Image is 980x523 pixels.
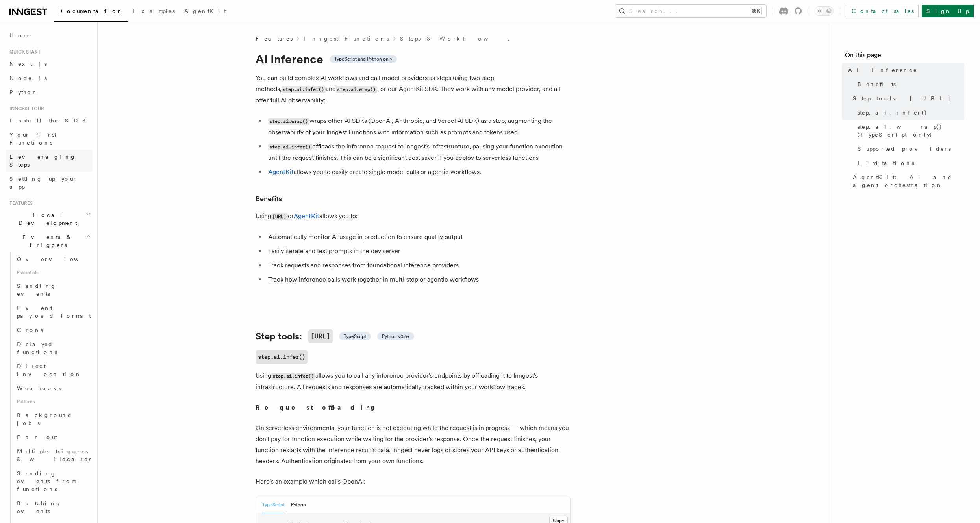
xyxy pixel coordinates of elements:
a: AI Inference [845,63,964,77]
a: Step tools: [URL] [850,91,964,106]
span: Events & Triggers [6,233,86,249]
span: Event payload format [17,305,91,319]
a: Limitations [854,156,964,170]
span: Features [256,35,293,43]
li: offloads the inference request to Inngest's infrastructure, pausing your function execution until... [266,141,571,163]
a: Steps & Workflows [400,35,509,43]
a: step.ai.infer() [854,106,964,120]
span: AgentKit: AI and agent orchestration [853,173,964,189]
span: Local Development [6,211,86,227]
a: Step tools:[URL] TypeScript Python v0.5+ [256,329,414,343]
li: allows you to easily create single model calls or agentic workflows. [266,167,571,178]
li: Track requests and responses from foundational inference providers [266,260,571,271]
p: On serverless environments, your function is not executing while the request is in progress — whi... [256,423,571,467]
a: Contact sales [847,5,919,17]
span: Python [9,89,38,95]
a: Overview [14,252,93,266]
span: Inngest tour [6,106,44,112]
a: Documentation [54,2,128,22]
span: Node.js [9,75,47,81]
code: [URL] [308,329,333,343]
a: Sending events from functions [14,466,93,496]
li: Track how inference calls work together in multi-step or agentic workflows [266,274,571,285]
span: step.ai.wrap() (TypeScript only) [858,123,964,139]
a: Event payload format [14,301,93,323]
span: Step tools: [URL] [853,95,951,102]
a: Delayed functions [14,337,93,359]
span: Setting up your app [9,176,77,190]
span: Next.js [9,61,47,67]
a: Inngest Functions [304,35,389,43]
a: Sending events [14,279,93,301]
span: Webhooks [17,385,61,391]
span: Python v0.5+ [382,333,409,339]
span: Leveraging Steps [9,154,76,168]
a: Webhooks [14,381,93,395]
a: Python [6,85,93,99]
span: Quick start [6,49,41,55]
span: Background jobs [17,412,72,426]
span: Crons [17,327,43,333]
p: Using allows you to call any inference provider's endpoints by offloading it to Inngest's infrast... [256,370,571,393]
button: Python [291,497,306,513]
span: Install the SDK [9,117,91,124]
span: step.ai.infer() [858,109,927,117]
p: You can build complex AI workflows and call model providers as steps using two-step methods, and ... [256,72,571,106]
span: Home [9,32,31,39]
li: Easily iterate and test prompts in the dev server [266,246,571,257]
a: Fan out [14,430,93,444]
span: Features [6,200,33,206]
span: Documentation [58,8,123,14]
span: Benefits [858,80,896,88]
p: Here's an example which calls OpenAI: [256,476,571,487]
p: Using or allows you to: [256,211,571,222]
a: Sign Up [922,5,974,17]
a: Leveraging Steps [6,150,93,172]
a: Batching events [14,496,93,518]
a: Home [6,28,93,43]
span: Examples [133,8,175,14]
strong: Request offloading [256,404,380,411]
span: Direct invocation [17,363,82,377]
a: AgentKit: AI and agent orchestration [850,170,964,192]
span: Overview [17,256,98,262]
a: Next.js [6,57,93,71]
span: Patterns [14,395,93,408]
span: Batching events [17,500,61,514]
span: Sending events from functions [17,470,76,492]
code: step.ai.infer() [268,144,312,150]
a: Install the SDK [6,113,93,128]
a: Multiple triggers & wildcards [14,444,93,466]
button: Search...⌘K [615,5,766,17]
code: step.ai.infer() [282,86,326,93]
a: Benefits [256,193,282,204]
span: Fan out [17,434,57,440]
button: TypeScript [262,497,285,513]
code: step.ai.wrap() [268,118,309,125]
h4: On this page [845,50,964,63]
kbd: ⌘K [750,7,761,15]
a: Background jobs [14,408,93,430]
a: Supported providers [854,142,964,156]
button: Events & Triggers [6,230,93,252]
a: step.ai.wrap() (TypeScript only) [854,120,964,142]
code: step.ai.wrap() [336,86,377,93]
li: wraps other AI SDKs (OpenAI, Anthropic, and Vercel AI SDK) as a step, augmenting the observabilit... [266,115,571,138]
a: Your first Functions [6,128,93,150]
button: Local Development [6,208,93,230]
a: step.ai.infer() [256,350,308,364]
span: Sending events [17,283,56,297]
span: TypeScript and Python only [334,56,392,62]
span: Your first Functions [9,132,56,146]
span: AI Inference [848,66,917,74]
code: [URL] [271,213,288,220]
a: AgentKit [294,212,319,220]
a: AgentKit [268,168,294,176]
span: Supported providers [858,145,951,153]
a: Node.js [6,71,93,85]
code: step.ai.infer() [271,373,315,380]
span: Delayed functions [17,341,57,355]
a: Direct invocation [14,359,93,381]
span: AgentKit [184,8,226,14]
